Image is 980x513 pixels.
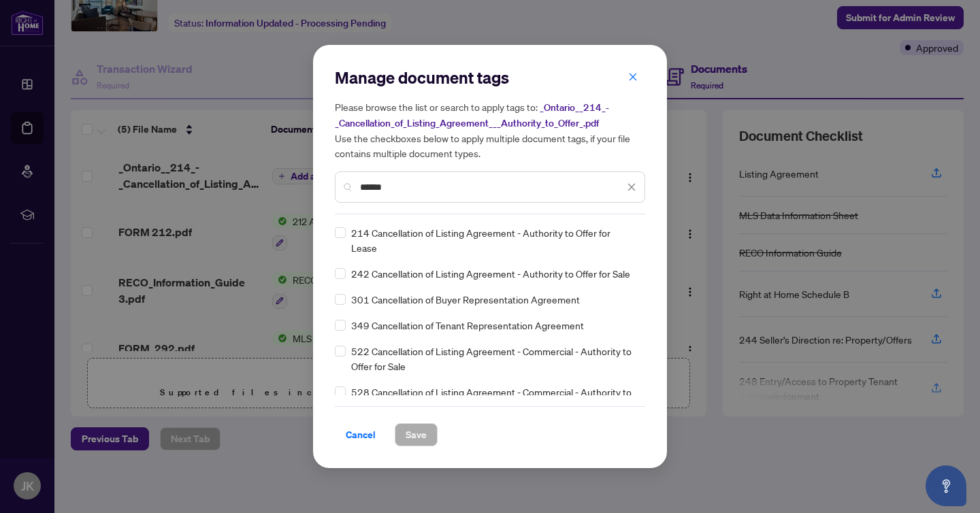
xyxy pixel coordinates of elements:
span: 301 Cancellation of Buyer Representation Agreement [351,292,580,307]
h5: Please browse the list or search to apply tags to: Use the checkboxes below to apply multiple doc... [335,99,645,161]
span: 528 Cancellation of Listing Agreement - Commercial - Authority to Offer for Lease [351,384,637,414]
span: 522 Cancellation of Listing Agreement - Commercial - Authority to Offer for Sale [351,344,637,374]
span: 242 Cancellation of Listing Agreement - Authority to Offer for Sale [351,266,630,281]
button: Cancel [335,423,387,446]
span: 349 Cancellation of Tenant Representation Agreement [351,318,584,333]
span: Cancel [346,424,376,446]
button: Save [395,423,438,446]
h2: Manage document tags [335,67,645,88]
button: Open asap [926,465,966,506]
span: 214 Cancellation of Listing Agreement - Authority to Offer for Lease [351,225,637,255]
span: close [627,182,636,192]
span: close [628,72,638,82]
